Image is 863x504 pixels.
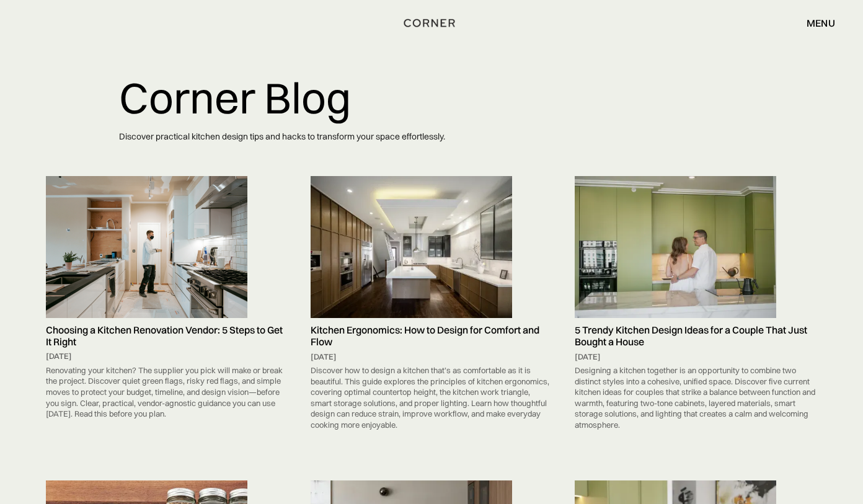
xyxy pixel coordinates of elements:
h5: 5 Trendy Kitchen Design Ideas for a Couple That Just Bought a House [575,324,817,348]
a: 5 Trendy Kitchen Design Ideas for a Couple That Just Bought a House[DATE]Designing a kitchen toge... [569,176,823,433]
h5: Kitchen Ergonomics: How to Design for Comfort and Flow [311,324,553,348]
a: Kitchen Ergonomics: How to Design for Comfort and Flow[DATE]Discover how to design a kitchen that... [304,176,559,433]
div: menu [794,12,835,33]
div: menu [807,18,835,28]
h5: Choosing a Kitchen Renovation Vendor: 5 Steps to Get It Right [46,324,288,348]
a: Choosing a Kitchen Renovation Vendor: 5 Steps to Get It Right[DATE]Renovating your kitchen? The s... [40,176,294,422]
div: [DATE] [575,351,817,363]
h1: Corner Blog [119,74,744,122]
a: home [394,15,469,31]
div: Discover how to design a kitchen that’s as comfortable as it is beautiful. This guide explores th... [311,362,553,433]
div: [DATE] [311,351,553,363]
div: Designing a kitchen together is an opportunity to combine two distinct styles into a cohesive, un... [575,362,817,433]
div: [DATE] [46,351,288,362]
p: Discover practical kitchen design tips and hacks to transform your space effortlessly. [119,122,744,152]
div: Renovating your kitchen? The supplier you pick will make or break the project. Discover quiet gre... [46,362,288,423]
